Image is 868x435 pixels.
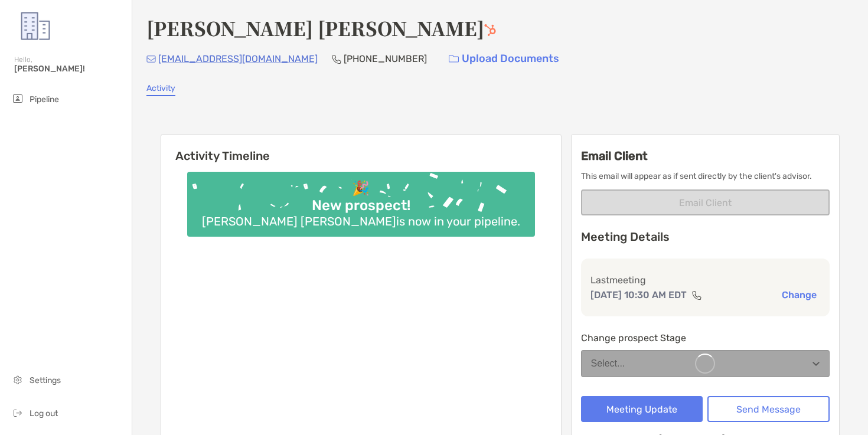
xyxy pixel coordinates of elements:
[158,51,318,66] p: [EMAIL_ADDRESS][DOMAIN_NAME]
[581,169,830,184] p: This email will appear as if sent directly by the client's advisor.
[347,180,374,197] div: 🎉
[581,230,830,244] p: Meeting Details
[590,273,821,287] p: Last meeting
[14,64,125,74] span: [PERSON_NAME]!
[11,372,25,387] img: settings icon
[30,375,61,385] span: Settings
[146,83,175,96] a: Activity
[590,287,687,302] p: [DATE] 10:30 AM EDT
[581,396,703,422] button: Meeting Update
[449,55,459,63] img: button icon
[146,55,156,63] img: Email Icon
[146,14,496,41] h4: [PERSON_NAME] [PERSON_NAME]
[161,135,561,163] h6: Activity Timeline
[11,91,25,106] img: pipeline icon
[707,396,830,422] button: Send Message
[30,94,59,104] span: Pipeline
[14,5,57,47] img: Zoe Logo
[484,14,496,41] a: Go to Hubspot Deal
[30,408,58,418] span: Log out
[691,290,702,300] img: communication type
[307,197,415,214] div: New prospect!
[441,46,567,71] a: Upload Documents
[581,149,830,163] h3: Email Client
[197,214,525,228] div: [PERSON_NAME] [PERSON_NAME] is now in your pipeline.
[11,405,25,420] img: logout icon
[778,289,820,301] button: Change
[187,172,535,227] img: Confetti
[484,24,496,36] img: Hubspot Icon
[332,54,341,64] img: Phone Icon
[344,51,427,66] p: [PHONE_NUMBER]
[581,331,830,345] p: Change prospect Stage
